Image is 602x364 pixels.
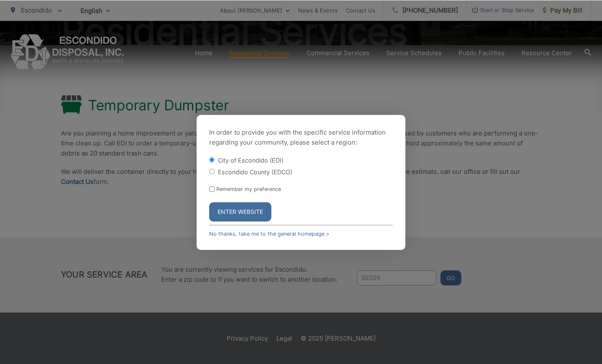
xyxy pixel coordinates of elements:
[218,168,292,176] label: Escondido County (EDCO)
[209,202,271,221] button: Enter Website
[218,157,283,164] label: City of Escondido (EDI)
[216,186,281,192] label: Remember my preference
[209,127,393,148] p: In order to provide you with the specific service information regarding your community, please se...
[209,231,329,237] a: No thanks, take me to the general homepage >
